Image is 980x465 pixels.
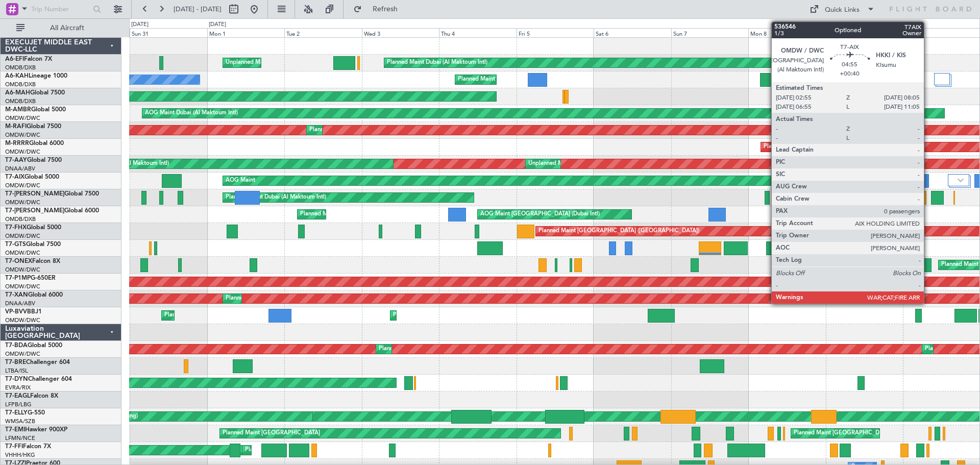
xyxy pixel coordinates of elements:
a: T7-FFIFalcon 7X [5,444,51,450]
a: A6-EFIFalcon 7X [5,56,52,62]
span: T7-P1MP [5,275,31,281]
div: AOG Maint [GEOGRAPHIC_DATA] (Dubai Intl) [480,207,600,222]
a: T7-DYNChallenger 604 [5,376,72,382]
span: T7-DYN [5,376,28,382]
div: Tue 2 [284,28,362,37]
a: OMDW/DWC [5,283,40,290]
a: LTBA/ISL [5,367,28,375]
span: T7-ELLY [5,410,28,416]
div: Planned Maint Dubai (Al Maktoum Intl) [309,123,410,138]
a: DNAA/ABV [5,300,35,307]
div: Planned Maint Dubai (Al Maktoum Intl) [379,341,479,357]
div: Sun 31 [130,28,207,37]
button: Refresh [349,1,410,17]
a: OMDB/DXB [5,97,36,105]
div: Planned Maint Dubai (Al Maktoum Intl) [764,139,864,155]
div: Unplanned Maint [GEOGRAPHIC_DATA] (Al Maktoum Intl) [528,156,679,172]
div: Quick Links [825,5,860,15]
a: T7-EAGLFalcon 8X [5,393,58,399]
div: Mon 8 [748,28,826,37]
div: Wed 3 [362,28,439,37]
a: T7-AIXGlobal 5000 [5,174,59,180]
span: T7-FFI [5,444,23,450]
span: T7-XAN [5,292,28,298]
button: All Aircraft [11,20,111,36]
div: AOG Maint Dubai (Al Maktoum Intl) [145,106,238,121]
a: A6-MAHGlobal 7500 [5,90,65,96]
a: OMDW/DWC [5,266,40,274]
span: Refresh [364,6,407,13]
div: Thu 4 [439,28,517,37]
div: Unplanned Maint [GEOGRAPHIC_DATA] ([GEOGRAPHIC_DATA]) [226,55,394,70]
div: Planned Maint Dubai (Al Maktoum Intl) [841,123,942,138]
a: T7-FHXGlobal 5000 [5,225,61,231]
span: T7-ONEX [5,258,32,264]
div: Fri 5 [517,28,594,37]
a: DNAA/ABV [5,165,35,173]
a: LFPB/LBG [5,401,32,408]
span: T7-AIX [5,174,24,180]
a: OMDW/DWC [5,114,40,122]
a: OMDW/DWC [5,131,40,139]
span: T7-GTS [5,241,26,248]
div: Planned Maint [GEOGRAPHIC_DATA] [794,426,891,441]
a: OMDW/DWC [5,232,40,240]
span: A6-KAH [5,73,29,79]
div: Planned Maint Dubai (Al Maktoum Intl) [780,291,880,306]
a: EVRA/RIX [5,384,31,391]
div: Mon 1 [207,28,285,37]
a: T7-ONEXFalcon 8X [5,258,60,264]
a: A6-KAHLineage 1000 [5,73,67,79]
input: Trip Number [31,2,90,17]
a: M-RAFIGlobal 7500 [5,124,61,130]
div: [DATE] [131,20,149,29]
span: T7-EMI [5,427,25,433]
a: VP-BVVBBJ1 [5,309,42,315]
a: WMSA/SZB [5,418,35,425]
a: OMDW/DWC [5,182,40,189]
a: T7-BDAGlobal 5000 [5,342,62,349]
div: Planned Maint [GEOGRAPHIC_DATA] ([GEOGRAPHIC_DATA]) [538,224,699,239]
span: A6-MAH [5,90,30,96]
a: T7-GTSGlobal 7500 [5,241,61,248]
a: OMDW/DWC [5,350,40,358]
span: T7-[PERSON_NAME] [5,208,64,214]
span: A6-EFI [5,56,24,62]
button: Quick Links [804,1,880,17]
span: VP-BVV [5,309,27,315]
a: OMDW/DWC [5,249,40,257]
a: OMDB/DXB [5,215,36,223]
a: T7-AAYGlobal 7500 [5,157,62,163]
div: Planned Maint Dubai (Al Maktoum Intl) [164,308,265,323]
div: Planned Maint Dubai (Al Maktoum Intl) [458,72,558,87]
div: Planned Maint Dubai (Al Maktoum Intl) [387,55,487,70]
a: T7-P1MPG-650ER [5,275,56,281]
a: M-RRRRGlobal 6000 [5,140,64,146]
span: T7-AAY [5,157,27,163]
a: M-AMBRGlobal 5000 [5,107,66,113]
a: OMDW/DWC [5,148,40,156]
div: Planned Maint [GEOGRAPHIC_DATA] [223,426,320,441]
img: arrow-gray.svg [958,178,964,182]
div: Planned Maint Dubai (Al Maktoum Intl) [226,291,326,306]
span: M-RAFI [5,124,27,130]
div: Planned Maint [GEOGRAPHIC_DATA] ([GEOGRAPHIC_DATA] Intl) [300,207,471,222]
a: T7-[PERSON_NAME]Global 6000 [5,208,99,214]
span: T7-[PERSON_NAME] [5,191,64,197]
span: T7-FHX [5,225,27,231]
span: T7-BRE [5,359,26,365]
div: Sun 7 [671,28,749,37]
a: OMDW/DWC [5,316,40,324]
a: OMDB/DXB [5,64,36,71]
a: OMDW/DWC [5,199,40,206]
a: OMDB/DXB [5,81,36,88]
span: M-RRRR [5,140,29,146]
a: T7-BREChallenger 604 [5,359,70,365]
div: AOG Maint [226,173,255,188]
a: T7-EMIHawker 900XP [5,427,67,433]
a: VHHH/HKG [5,451,35,459]
span: [DATE] - [DATE] [174,5,222,14]
span: T7-BDA [5,342,28,349]
span: T7-EAGL [5,393,30,399]
span: M-AMBR [5,107,31,113]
